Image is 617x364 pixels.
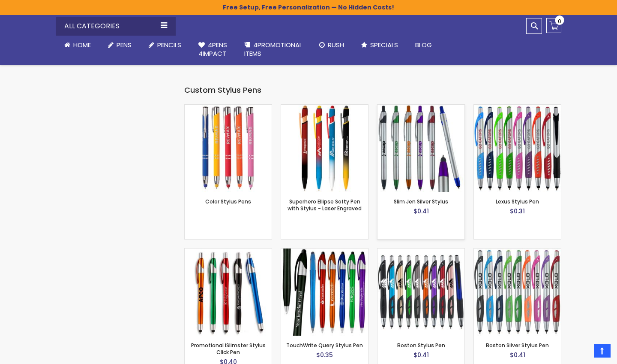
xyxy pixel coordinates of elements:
[198,40,227,58] span: 4Pens 4impact
[377,249,464,336] img: Boston Stylus Pen
[413,207,429,215] span: $0.41
[316,351,333,359] span: $0.35
[397,342,445,349] a: Boston Stylus Pen
[496,198,539,205] a: Lexus Stylus Pen
[558,17,561,25] span: 0
[594,344,611,358] a: Top
[328,40,344,49] span: Rush
[486,342,549,349] a: Boston Silver Stylus Pen
[288,198,362,212] a: Superhero Ellipse Softy Pen with Stylus - Laser Engraved
[244,40,302,58] span: 4PROMOTIONAL ITEMS
[185,104,272,112] a: Color Stylus Pens
[185,249,272,336] img: Promotional iSlimster Stylus Click Pen
[311,36,353,55] a: Rush
[281,105,368,192] img: Superhero Ellipse Softy Pen with Stylus - Laser Engraved
[99,36,140,55] a: Pens
[73,40,91,49] span: Home
[510,351,525,359] span: $0.41
[474,105,561,192] img: Lexus Stylus Pen
[281,104,368,112] a: Superhero Ellipse Softy Pen with Stylus - Laser Engraved
[377,104,464,112] a: Slim Jen Silver Stylus
[191,342,266,356] a: Promotional iSlimster Stylus Click Pen
[353,36,407,55] a: Specials
[117,40,132,49] span: Pens
[157,40,181,49] span: Pencils
[205,198,251,205] a: Color Stylus Pens
[474,104,561,112] a: Lexus Stylus Pen
[394,198,448,205] a: Slim Jen Silver Stylus
[377,248,464,255] a: Boston Stylus Pen
[184,85,261,95] span: Custom Stylus Pens
[370,40,398,49] span: Specials
[474,249,561,336] img: Boston Silver Stylus Pen
[56,36,99,55] a: Home
[140,36,190,55] a: Pencils
[407,36,440,55] a: Blog
[281,248,368,255] a: TouchWrite Query Stylus Pen
[185,248,272,255] a: Promotional iSlimster Stylus Click Pen
[190,36,236,64] a: 4Pens4impact
[413,351,429,359] span: $0.41
[236,36,311,64] a: 4PROMOTIONALITEMS
[281,249,368,336] img: TouchWrite Query Stylus Pen
[56,17,176,36] div: All Categories
[510,207,525,215] span: $0.31
[377,105,464,192] img: Slim Jen Silver Stylus
[474,248,561,255] a: Boston Silver Stylus Pen
[286,342,363,349] a: TouchWrite Query Stylus Pen
[546,18,561,33] a: 0
[415,40,432,49] span: Blog
[185,105,272,192] img: Color Stylus Pens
